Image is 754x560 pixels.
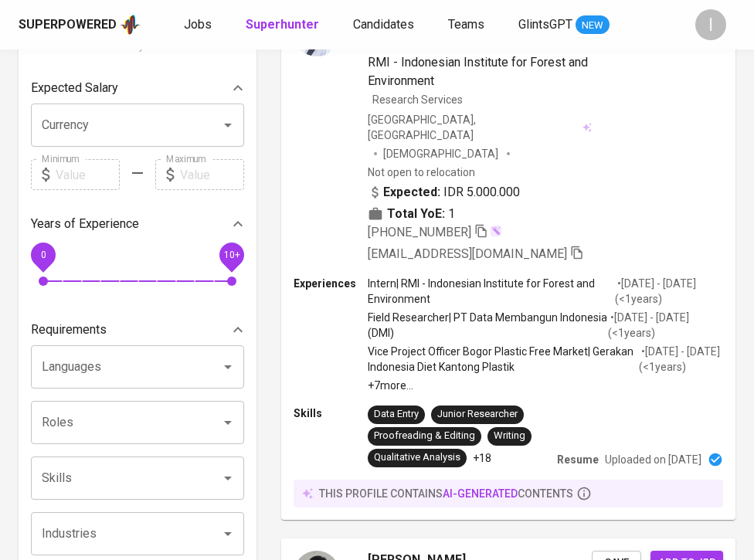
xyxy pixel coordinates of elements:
span: 0 [40,249,46,260]
p: Not open to relocation [368,165,475,180]
button: Open [217,523,239,545]
p: Field Researcher | PT Data Membangun Indonesia (DMI) [368,310,608,341]
div: [GEOGRAPHIC_DATA], [GEOGRAPHIC_DATA] [368,112,592,143]
a: Superhunter [246,15,322,35]
p: +18 [473,450,491,466]
span: GlintsGPT [518,17,572,32]
p: Expected Salary [31,79,118,97]
b: Superhunter [246,17,319,32]
div: Qualitative Analysis [374,450,460,465]
p: Experiences [294,276,368,291]
div: I [695,9,726,40]
div: Proofreading & Editing [374,429,475,443]
a: Jobs [184,15,215,35]
a: Teams [448,15,487,35]
div: IDR 5.000.000 [368,183,520,202]
p: Intern | RMI - Indonesian Institute for Forest and Environment [368,276,615,307]
b: Expected: [383,183,440,202]
img: magic_wand.svg [490,225,502,237]
span: [DEMOGRAPHIC_DATA] [383,146,501,161]
span: NEW [576,18,610,33]
p: Resume [557,452,599,467]
p: Vice Project Officer Bogor Plastic Free Market | Gerakan Indonesia Diet Kantong Plastik [368,344,639,375]
button: Open [217,356,239,378]
p: Skills [294,406,368,421]
span: Jobs [184,17,212,32]
span: RMI - Indonesian Institute for Forest and Environment [368,55,588,88]
a: Candidates [353,15,417,35]
div: Years of Experience [31,209,244,239]
p: • [DATE] - [DATE] ( <1 years ) [608,310,723,341]
p: Years of Experience [31,215,139,233]
div: Writing [494,429,525,443]
img: app logo [120,13,141,36]
input: Value [180,159,244,190]
span: [EMAIL_ADDRESS][DOMAIN_NAME] [368,246,567,261]
span: Teams [448,17,484,32]
button: Open [217,412,239,433]
span: AI-generated [443,487,518,500]
div: Superpowered [19,16,117,34]
div: Junior Researcher [437,407,518,422]
p: • [DATE] - [DATE] ( <1 years ) [615,276,723,307]
span: 1 [448,205,455,223]
p: +7 more ... [368,378,723,393]
a: GlintsGPT NEW [518,15,610,35]
input: Value [56,159,120,190]
span: Candidates [353,17,414,32]
p: Requirements [31,321,107,339]
a: Superpoweredapp logo [19,13,141,36]
div: Expected Salary [31,73,244,104]
span: [PHONE_NUMBER] [368,225,471,239]
b: Total YoE: [387,205,445,223]
div: Requirements [31,314,244,345]
button: Open [217,114,239,136]
button: Open [217,467,239,489]
span: Research Services [372,93,463,106]
div: Data Entry [374,407,419,422]
span: 10+ [223,249,239,260]
p: Uploaded on [DATE] [605,452,701,467]
p: • [DATE] - [DATE] ( <1 years ) [639,344,723,375]
p: this profile contains contents [319,486,573,501]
